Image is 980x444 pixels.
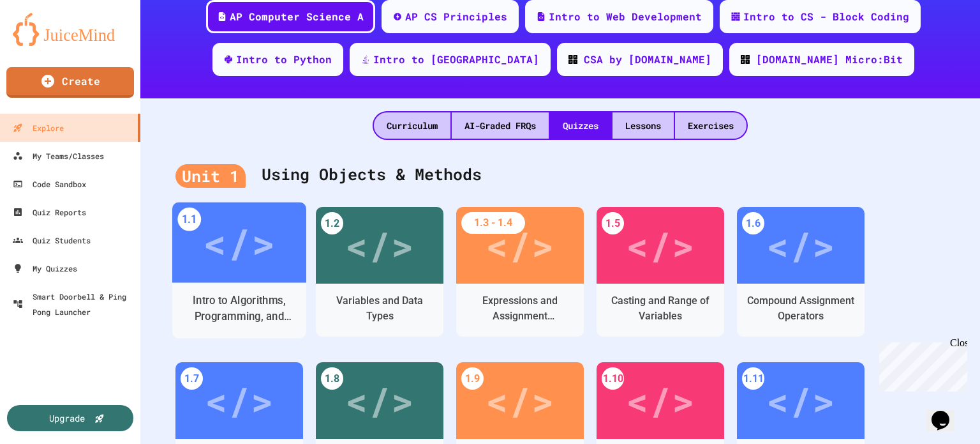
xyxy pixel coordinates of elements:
div: </> [203,212,275,273]
div: Quiz Students [13,233,91,248]
div: </> [345,217,414,274]
div: Quiz Reports [13,204,86,220]
div: My Teams/Classes [13,148,104,164]
div: </> [766,372,835,429]
div: 1.8 [321,367,343,390]
div: </> [486,372,554,429]
div: Intro to Web Development [549,9,702,24]
div: 1.11 [742,367,764,390]
div: Intro to [GEOGRAPHIC_DATA] [373,52,539,67]
div: Smart Doorbell & Ping Pong Launcher [13,289,135,319]
div: 1.10 [602,367,624,390]
img: CODE_logo_RGB.png [568,55,577,64]
div: 1.5 [602,212,624,234]
div: My Quizzes [13,261,77,276]
iframe: chat widget [874,337,967,392]
div: Code Sandbox [13,176,86,192]
div: AP CS Principles [405,9,507,24]
div: [DOMAIN_NAME] Micro:Bit [756,52,903,67]
iframe: chat widget [926,393,967,431]
div: </> [626,372,695,429]
div: Upgrade [49,411,85,425]
div: 1.9 [461,367,484,390]
div: Compound Assignment Operators [746,293,855,324]
div: Intro to Algorithms, Programming, and Compilers [182,293,297,325]
div: </> [486,217,554,274]
div: Unit 1 [175,164,246,188]
div: Explore [13,120,64,135]
div: </> [205,372,274,429]
div: Intro to Python [236,52,332,67]
div: AP Computer Science A [230,9,364,24]
div: </> [345,372,414,429]
div: Using Objects & Methods [175,149,945,201]
div: Chat with us now!Close [5,5,88,81]
div: Quizzes [550,112,611,139]
div: Lessons [612,112,674,139]
div: CSA by [DOMAIN_NAME] [584,52,711,67]
div: Casting and Range of Variables [606,293,715,324]
div: 1.1 [177,208,201,231]
div: Exercises [675,112,746,139]
div: AI-Graded FRQs [452,112,549,139]
div: 1.7 [181,367,203,390]
div: Expressions and Assignment Statements [466,293,574,324]
div: 1.2 [321,212,343,234]
div: Curriculum [374,112,450,139]
div: Intro to CS - Block Coding [743,9,909,24]
a: Create [6,67,134,98]
img: logo-orange.svg [13,13,128,46]
img: CODE_logo_RGB.png [741,55,750,64]
div: </> [766,217,835,274]
div: </> [626,217,695,274]
div: 1.3 - 1.4 [461,212,525,234]
div: 1.6 [742,212,764,234]
div: Variables and Data Types [325,293,434,324]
